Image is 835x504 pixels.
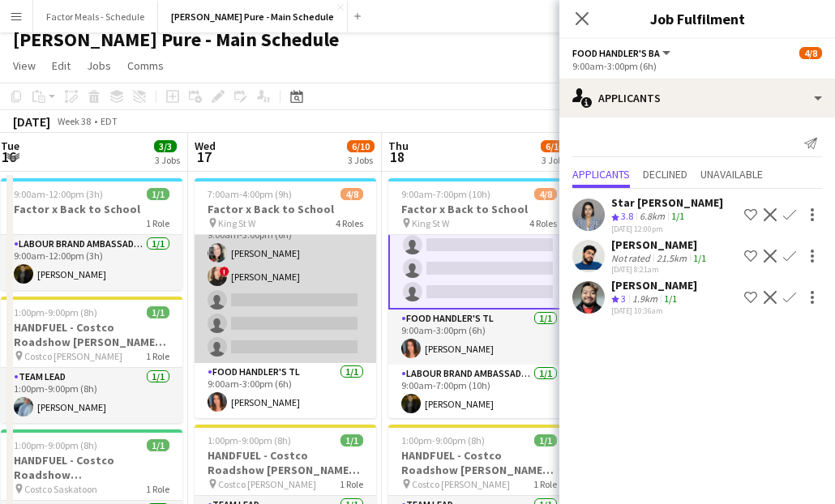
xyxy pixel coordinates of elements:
[1,139,19,153] span: Tue
[388,448,570,477] h3: HANDFUEL - Costco Roadshow [PERSON_NAME], [GEOGRAPHIC_DATA]
[340,434,363,446] span: 1/1
[1,297,182,423] app-job-card: 1:00pm-9:00pm (8h)1/1HANDFUEL - Costco Roadshow [PERSON_NAME], [GEOGRAPHIC_DATA] Costco [PERSON_N...
[534,188,557,200] span: 4/8
[629,293,661,306] div: 1.9km
[208,434,291,446] span: 1:00pm-9:00pm (8h)
[13,113,50,130] div: [DATE]
[533,478,557,490] span: 1 Role
[664,293,677,305] app-skills-label: 1/1
[572,169,630,180] span: Applicants
[13,28,339,52] h1: [PERSON_NAME] Pure - Main Schedule
[218,217,255,229] span: King St W
[14,306,97,318] span: 1:00pm-9:00pm (8h)
[572,60,822,72] div: 9:00am-3:00pm (6h)
[1,368,182,423] app-card-role: Team Lead1/11:00pm-9:00pm (8h)[PERSON_NAME]
[24,483,97,495] span: Costco Saskatoon
[653,252,690,264] div: 21.5km
[101,115,118,127] div: EDT
[218,478,316,490] span: Costco [PERSON_NAME]
[541,140,568,152] span: 6/10
[154,140,177,152] span: 3/3
[348,154,374,166] div: 3 Jobs
[636,210,668,224] div: 6.8km
[45,55,77,76] a: Edit
[412,478,510,490] span: Costco [PERSON_NAME]
[611,252,653,264] div: Not rated
[1,178,182,290] app-job-card: 9:00am-12:00pm (3h)1/1Factor x Back to School1 RoleLabour Brand Ambassadors1/19:00am-12:00pm (3h)...
[147,306,169,318] span: 1/1
[195,363,376,418] app-card-role: Food Handler's TL1/19:00am-3:00pm (6h)[PERSON_NAME]
[147,188,169,200] span: 1/1
[388,139,409,153] span: Thu
[146,483,169,495] span: 1 Role
[388,202,570,216] h3: Factor x Back to School
[388,365,570,420] app-card-role: Labour Brand Ambassadors1/19:00am-7:00pm (10h)[PERSON_NAME]
[621,210,633,222] span: 3.8
[146,217,169,229] span: 1 Role
[1,202,182,216] h3: Factor x Back to School
[220,267,229,276] span: !
[611,224,723,234] div: [DATE] 12:00pm
[401,434,485,446] span: 1:00pm-9:00pm (8h)
[13,58,36,73] span: View
[386,147,409,166] span: 18
[621,293,626,305] span: 3
[611,264,709,275] div: [DATE] 8:21am
[559,79,835,117] div: Applicants
[542,154,567,166] div: 3 Jobs
[146,350,169,362] span: 1 Role
[1,235,182,290] app-card-role: Labour Brand Ambassadors1/19:00am-12:00pm (3h)[PERSON_NAME]
[611,195,723,210] div: Star [PERSON_NAME]
[52,58,71,73] span: Edit
[208,188,292,200] span: 7:00am-4:00pm (9h)
[158,1,348,32] button: [PERSON_NAME] Pure - Main Schedule
[195,178,376,418] app-job-card: 7:00am-4:00pm (9h)4/8Factor x Back to School King St W4 Roles9:00am-12:00pm (3h) Food Handler's B...
[14,188,103,200] span: 9:00am-12:00pm (3h)
[33,1,158,32] button: Factor Meals - Schedule
[340,188,363,200] span: 4/8
[572,47,660,59] span: Food Handler's BA
[388,310,570,365] app-card-role: Food Handler's TL1/19:00am-3:00pm (6h)[PERSON_NAME]
[671,210,684,222] app-skills-label: 1/1
[195,202,376,216] h3: Factor x Back to School
[80,55,118,76] a: Jobs
[54,115,94,127] span: Week 38
[529,217,557,229] span: 4 Roles
[347,140,375,152] span: 6/10
[611,237,709,252] div: [PERSON_NAME]
[195,214,376,363] app-card-role: Food Handler's BA5A2/59:00am-3:00pm (6h)[PERSON_NAME]![PERSON_NAME]
[388,178,570,418] app-job-card: 9:00am-7:00pm (10h)4/8Factor x Back to School King St W4 Roles9:00am-3:00pm (6h)[PERSON_NAME]![PE...
[340,478,363,490] span: 1 Role
[24,350,122,362] span: Costco [PERSON_NAME]
[6,55,42,76] a: View
[412,217,449,229] span: King St W
[700,169,763,180] span: Unavailable
[611,278,697,293] div: [PERSON_NAME]
[401,188,490,200] span: 9:00am-7:00pm (10h)
[799,47,822,59] span: 4/8
[611,305,697,316] div: [DATE] 10:36am
[643,169,687,180] span: Declined
[87,58,111,73] span: Jobs
[693,252,706,264] app-skills-label: 1/1
[192,147,216,166] span: 17
[14,439,97,451] span: 1:00pm-9:00pm (8h)
[127,58,164,73] span: Comms
[155,154,180,166] div: 3 Jobs
[195,448,376,477] h3: HANDFUEL - Costco Roadshow [PERSON_NAME], [GEOGRAPHIC_DATA]
[147,439,169,451] span: 1/1
[572,47,673,59] button: Food Handler's BA
[1,320,182,349] h3: HANDFUEL - Costco Roadshow [PERSON_NAME], [GEOGRAPHIC_DATA]
[1,453,182,482] h3: HANDFUEL - Costco Roadshow [GEOGRAPHIC_DATA], [GEOGRAPHIC_DATA]
[559,8,835,29] h3: Job Fulfilment
[336,217,363,229] span: 4 Roles
[534,434,557,446] span: 1/1
[121,55,170,76] a: Comms
[195,139,216,153] span: Wed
